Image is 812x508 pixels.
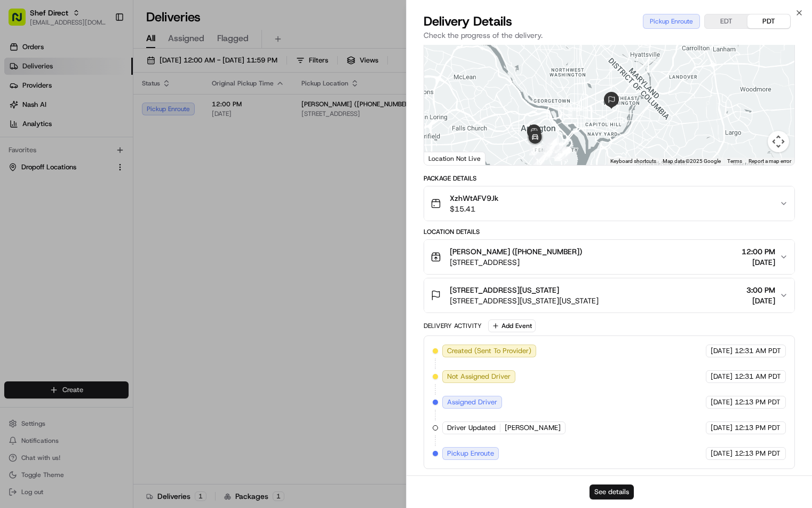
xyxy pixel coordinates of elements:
[33,166,75,174] span: Shef Support
[735,346,781,356] span: 12:31 AM PDT
[447,423,496,433] span: Driver Updated
[48,102,175,113] div: Start new chat
[545,139,556,151] div: 12
[705,14,747,28] button: EDT
[547,137,559,149] div: 10
[610,158,656,165] button: Keyboard shortcuts
[533,155,545,167] div: 16
[747,14,790,28] button: PDT
[424,240,794,274] button: [PERSON_NAME] ([PHONE_NUMBER])[STREET_ADDRESS]12:00 PM[DATE]
[6,206,86,225] a: 📗Knowledge Base
[424,30,795,41] p: Check the progress of the delivery.
[505,423,561,433] span: [PERSON_NAME]
[75,236,129,244] a: Powered byPylon
[554,147,566,159] div: 8
[101,210,171,221] span: API Documentation
[11,11,32,32] img: Nash
[590,484,634,499] button: See details
[11,155,28,173] img: Shef Support
[735,397,781,407] span: 12:13 PM PDT
[83,166,105,174] span: [DATE]
[106,236,129,244] span: Pylon
[447,397,497,407] span: Assigned Driver
[11,43,194,60] p: Welcome 👋
[450,257,582,268] span: [STREET_ADDRESS]
[450,295,599,306] span: [STREET_ADDRESS][US_STATE][US_STATE]
[181,105,194,118] button: Start new chat
[742,257,775,268] span: [DATE]
[735,423,781,433] span: 12:13 PM PDT
[558,147,569,159] div: 7
[424,174,795,183] div: Package Details
[11,139,71,147] div: Past conversations
[742,246,775,257] span: 12:00 PM
[86,206,176,225] a: 💻API Documentation
[424,228,795,236] div: Location Details
[28,69,176,80] input: Clear
[711,423,733,433] span: [DATE]
[746,295,775,306] span: [DATE]
[768,131,789,152] button: Map camera controls
[424,322,482,330] div: Delivery Activity
[711,346,733,356] span: [DATE]
[21,210,82,221] span: Knowledge Base
[711,449,733,458] span: [DATE]
[447,372,511,381] span: Not Assigned Driver
[77,166,81,174] span: •
[543,145,554,157] div: 14
[711,372,733,381] span: [DATE]
[48,113,147,121] div: We're available if you need us!
[424,152,485,165] div: Location Not Live
[424,278,794,312] button: [STREET_ADDRESS][US_STATE][STREET_ADDRESS][US_STATE][US_STATE]3:00 PM[DATE]
[727,158,742,164] a: Terms (opens in new tab)
[90,211,99,220] div: 💻
[543,142,555,153] div: 13
[11,211,19,220] div: 📗
[447,346,531,356] span: Created (Sent To Provider)
[450,246,582,257] span: [PERSON_NAME] ([PHONE_NUMBER])
[746,285,775,295] span: 3:00 PM
[540,149,552,160] div: 15
[450,204,498,214] span: $15.41
[450,285,559,295] span: [STREET_ADDRESS][US_STATE]
[427,151,462,165] a: Open this area in Google Maps (opens a new window)
[735,372,781,381] span: 12:31 AM PDT
[424,13,512,30] span: Delivery Details
[663,158,721,164] span: Map data ©2025 Google
[529,144,541,155] div: 17
[447,449,494,458] span: Pickup Enroute
[165,137,194,150] button: See all
[427,151,462,165] img: Google
[488,319,536,332] button: Add Event
[559,146,570,158] div: 4
[546,138,558,150] div: 11
[711,397,733,407] span: [DATE]
[749,158,791,164] a: Report a map error
[22,102,42,121] img: 8571987876998_91fb9ceb93ad5c398215_72.jpg
[424,186,794,221] button: XzhWtAFV9Jk$15.41
[11,102,30,121] img: 1736555255976-a54dd68f-1ca7-489b-9aae-adbdc363a1c4
[735,449,781,458] span: 12:13 PM PDT
[450,193,498,204] span: XzhWtAFV9Jk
